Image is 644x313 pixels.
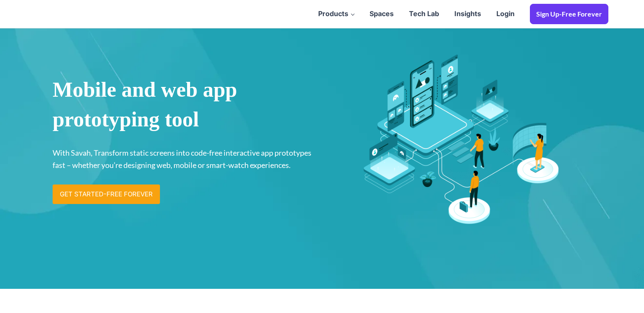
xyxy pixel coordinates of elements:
[447,1,489,27] a: Insights
[530,4,608,24] a: Sign Up-Free Forever
[401,1,447,27] a: Tech Lab
[53,147,314,171] p: With Savah, Transform static screens into code-free interactive app prototypes fast – whether you...
[489,1,522,27] a: Login
[362,1,401,27] a: Spaces
[53,75,314,134] h1: Mobile and web app prototyping tool
[311,1,362,27] a: Products
[53,184,160,204] a: Get Started-Free Forever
